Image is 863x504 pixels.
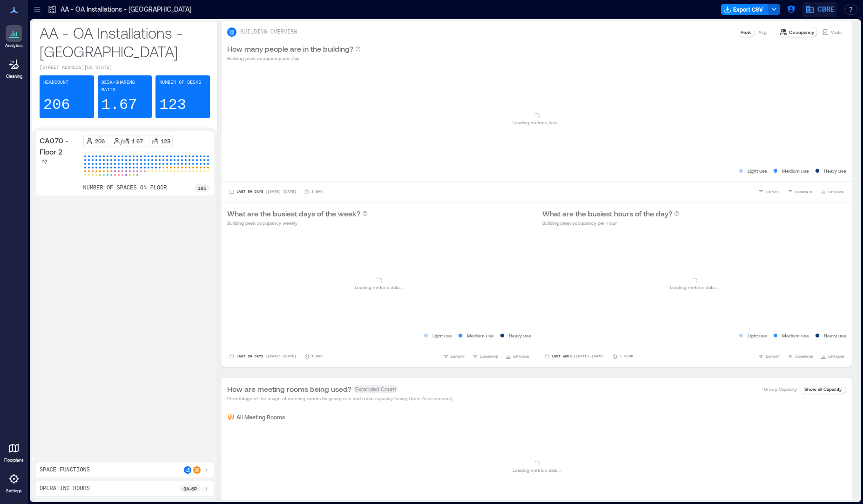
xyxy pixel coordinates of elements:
p: 123 [159,96,186,114]
p: 1 Day [311,354,323,359]
button: EXPORT [756,352,782,361]
p: Group Capacity [764,385,797,393]
button: Export CSV [721,4,769,15]
p: Visits [831,28,842,36]
p: 1 Hour [620,354,633,359]
p: Show all Capacity [804,385,842,393]
span: CBRE [817,5,834,14]
span: OPTIONS [828,189,844,195]
p: Building peak occupancy weekly [227,219,368,227]
p: Heavy use [509,332,531,339]
p: Medium use [782,167,809,175]
button: CBRE [802,2,837,17]
button: Last 90 Days |[DATE]-[DATE] [227,352,298,361]
button: Last 90 Days |[DATE]-[DATE] [227,187,298,196]
p: Desk-sharing ratio [101,79,148,94]
a: Settings [3,468,25,497]
p: 1 Day [311,189,323,195]
button: COMPARE [786,352,815,361]
p: Floorplans [4,457,24,463]
p: Occupancy [789,28,814,36]
p: Number of Desks [159,79,201,87]
span: COMPARE [480,354,498,359]
p: Loading metrics data ... [355,283,404,291]
p: number of spaces on floor [83,184,167,192]
p: / [121,137,122,145]
p: Light use [748,167,767,175]
p: Medium use [467,332,494,339]
p: Settings [6,488,22,494]
a: Analytics [2,22,26,51]
p: Operating Hours [40,485,90,492]
p: 1.67 [101,96,137,114]
p: Heavy use [824,167,846,175]
p: What are the busiest hours of the day? [542,208,672,219]
button: EXPORT [441,352,467,361]
p: What are the busiest days of the week? [227,208,360,219]
p: Building peak occupancy per Day [227,54,361,62]
p: Cleaning [6,74,22,79]
button: COMPARE [786,187,815,196]
p: Loading metrics data ... [670,283,719,291]
p: AA - OA Installations - [GEOGRAPHIC_DATA] [40,23,210,60]
p: 123 [161,137,170,145]
span: EXPORT [766,354,780,359]
p: Loading metrics data ... [512,466,561,474]
p: All Meeting Rooms [236,413,285,421]
p: AA - OA Installations - [GEOGRAPHIC_DATA] [61,5,191,14]
span: OPTIONS [513,354,529,359]
button: OPTIONS [819,187,846,196]
p: CA070 - Floor 2 [40,135,80,157]
p: Avg [758,28,767,36]
button: Last Week |[DATE]-[DATE] [542,352,607,361]
button: EXPORT [756,187,782,196]
span: EXPORT [451,354,465,359]
span: COMPARE [795,189,813,195]
button: COMPARE [471,352,500,361]
p: [STREET_ADDRESS][US_STATE] [40,64,210,72]
button: OPTIONS [504,352,531,361]
p: BUILDING OVERVIEW [240,28,297,36]
span: Extended Count [353,385,398,393]
a: Cleaning [2,53,26,82]
a: Floorplans [1,437,27,466]
p: 206 [95,137,105,145]
span: EXPORT [766,189,780,195]
p: Space Functions [40,466,90,474]
p: Peak [741,28,751,36]
p: Headcount [43,79,68,87]
p: 1.67 [132,137,143,145]
p: How many people are in the building? [227,43,353,54]
p: 206 [43,96,70,114]
button: OPTIONS [819,352,846,361]
p: Building peak occupancy per Hour [542,219,680,227]
p: How are meeting rooms being used? [227,383,351,395]
p: Percentage of the usage of meeting rooms by group size and room capacity (using Open Area sensors) [227,395,452,402]
span: OPTIONS [828,354,844,359]
p: Loading metrics data ... [512,119,561,126]
p: Light use [748,332,767,339]
span: COMPARE [795,354,813,359]
p: 185 [198,184,206,192]
p: Analytics [5,43,23,48]
p: Heavy use [824,332,846,339]
p: Medium use [782,332,809,339]
p: Light use [432,332,452,339]
p: 8a - 6p [183,485,197,492]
